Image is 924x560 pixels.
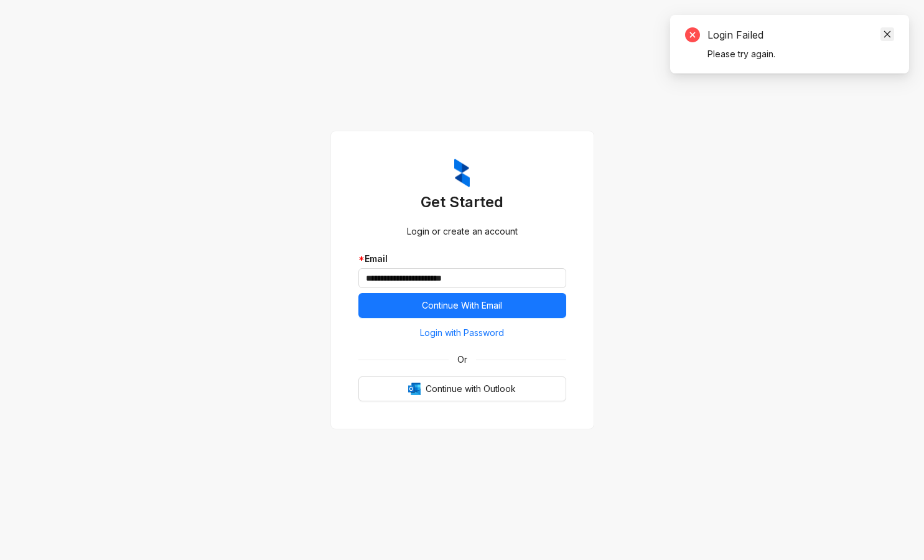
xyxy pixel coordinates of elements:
img: ZumaIcon [454,159,470,187]
a: Close [880,27,894,41]
span: Or [449,353,476,366]
div: Login or create an account [358,225,566,238]
h3: Get Started [358,192,566,212]
img: Outlook [408,383,421,395]
span: close [883,30,892,39]
span: Login with Password [420,326,504,340]
span: Continue with Outlook [426,382,516,396]
span: Continue With Email [422,299,502,312]
button: Login with Password [358,323,566,343]
div: Login Failed [707,27,894,42]
div: Please try again. [707,47,894,61]
div: Email [358,252,566,266]
button: OutlookContinue with Outlook [358,376,566,401]
span: close-circle [685,27,700,42]
button: Continue With Email [358,293,566,318]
